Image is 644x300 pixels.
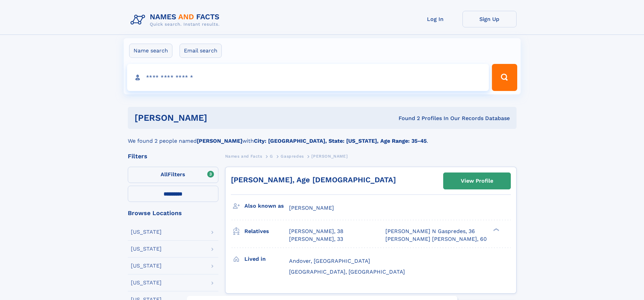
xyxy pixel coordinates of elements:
[462,11,517,27] a: Sign Up
[161,171,168,178] span: All
[408,11,462,27] a: Log In
[127,64,489,91] input: search input
[492,64,517,91] button: Search Button
[270,154,273,159] span: G
[444,173,510,189] a: View Profile
[135,114,303,122] h1: [PERSON_NAME]
[254,138,427,144] b: City: [GEOGRAPHIC_DATA], State: [US_STATE], Age Range: 35-45
[225,152,262,160] a: Names and Facts
[289,235,343,243] a: [PERSON_NAME], 33
[289,258,370,264] span: Andover, [GEOGRAPHIC_DATA]
[128,129,517,145] div: We found 2 people named with .
[131,246,162,252] div: [US_STATE]
[244,226,289,237] h3: Relatives
[303,115,510,122] div: Found 2 Profiles In Our Records Database
[231,176,396,184] a: [PERSON_NAME], Age [DEMOGRAPHIC_DATA]
[281,152,304,160] a: Gaspredes
[129,44,172,58] label: Name search
[131,280,162,285] div: [US_STATE]
[128,167,218,183] label: Filters
[461,173,493,189] div: View Profile
[281,154,304,159] span: Gaspredes
[289,228,343,235] a: [PERSON_NAME], 38
[244,200,289,212] h3: Also known as
[492,228,500,232] div: ❯
[131,263,162,269] div: [US_STATE]
[385,235,487,243] a: [PERSON_NAME] [PERSON_NAME], 60
[385,228,475,235] a: [PERSON_NAME] N Gaspredes, 36
[270,152,273,160] a: G
[128,11,225,29] img: Logo Names and Facts
[311,154,348,159] span: [PERSON_NAME]
[131,229,162,235] div: [US_STATE]
[128,210,218,216] div: Browse Locations
[244,253,289,265] h3: Lived in
[128,153,218,159] div: Filters
[289,269,405,275] span: [GEOGRAPHIC_DATA], [GEOGRAPHIC_DATA]
[289,205,334,211] span: [PERSON_NAME]
[180,44,222,58] label: Email search
[197,138,242,144] b: [PERSON_NAME]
